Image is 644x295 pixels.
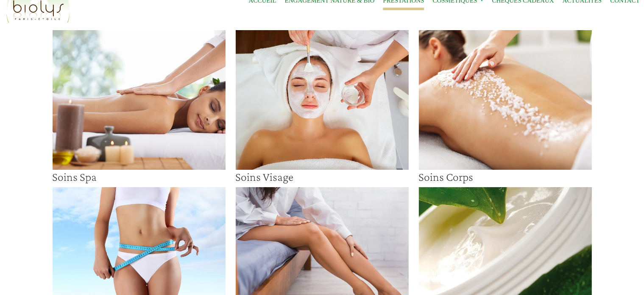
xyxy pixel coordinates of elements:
[53,30,226,170] img: soins spa institut biolys paris
[236,30,409,170] img: Soins visage institut biolys paris
[419,170,592,184] h3: Soins Corps
[53,170,226,184] h3: Soins Spa
[236,170,409,184] h3: Soins Visage
[419,30,592,170] img: Soins Corps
